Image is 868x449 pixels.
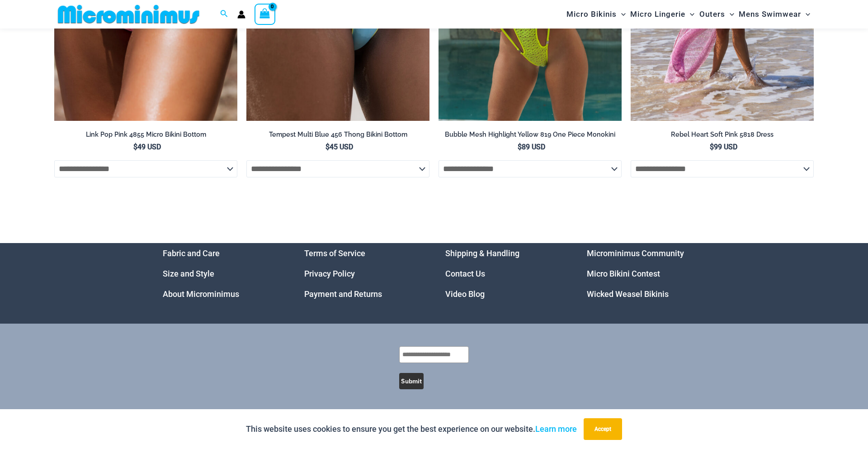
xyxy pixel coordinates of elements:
span: Mens Swimwear [739,3,801,26]
span: $ [710,143,714,151]
a: Terms of Service [304,248,365,258]
h2: Tempest Multi Blue 456 Thong Bikini Bottom [246,130,429,139]
span: Micro Bikinis [566,3,617,26]
span: $ [518,143,522,151]
h2: Link Pop Pink 4855 Micro Bikini Bottom [54,130,237,139]
a: Payment and Returns [304,289,382,299]
nav: Menu [304,243,423,304]
bdi: 45 USD [325,143,353,151]
aside: Footer Widget 1 [163,243,282,304]
a: Size and Style [163,269,214,278]
a: Micro Bikini Contest [587,269,660,278]
nav: Menu [163,243,282,304]
a: Learn more [535,424,577,434]
button: Accept [584,418,622,440]
h2: Bubble Mesh Highlight Yellow 819 One Piece Monokini [439,130,622,139]
img: MM SHOP LOGO FLAT [54,4,203,24]
a: Video Blog [445,289,485,299]
aside: Footer Widget 4 [587,243,706,304]
h2: Rebel Heart Soft Pink 5818 Dress [631,130,814,139]
aside: Footer Widget 3 [445,243,564,304]
a: Rebel Heart Soft Pink 5818 Dress [631,130,814,142]
bdi: 49 USD [133,143,161,151]
a: Privacy Policy [304,269,355,278]
nav: Menu [445,243,564,304]
span: Menu Toggle [685,3,694,26]
aside: Footer Widget 2 [304,243,423,304]
a: About Microminimus [163,289,239,299]
span: $ [325,143,330,151]
span: Menu Toggle [725,3,734,26]
a: Microminimus Community [587,248,684,258]
a: Tempest Multi Blue 456 Thong Bikini Bottom [246,130,429,142]
a: Link Pop Pink 4855 Micro Bikini Bottom [54,130,237,142]
a: Bubble Mesh Highlight Yellow 819 One Piece Monokini [439,130,622,142]
a: Contact Us [445,269,485,278]
nav: Site Navigation [563,1,814,27]
a: Account icon link [237,10,245,19]
button: Submit [399,373,424,389]
bdi: 89 USD [518,143,545,151]
span: Outers [699,3,725,26]
span: Menu Toggle [801,3,810,26]
a: OutersMenu ToggleMenu Toggle [697,3,736,26]
a: Shipping & Handling [445,248,519,258]
span: $ [133,143,137,151]
a: Fabric and Care [163,248,220,258]
a: Wicked Weasel Bikinis [587,289,669,299]
a: View Shopping Cart, empty [255,4,275,24]
nav: Menu [587,243,706,304]
a: Micro BikinisMenu ToggleMenu Toggle [564,3,628,26]
span: Menu Toggle [617,3,626,26]
p: This website uses cookies to ensure you get the best experience on our website. [246,422,577,436]
span: Micro Lingerie [630,3,685,26]
bdi: 99 USD [710,143,737,151]
a: Micro LingerieMenu ToggleMenu Toggle [628,3,697,26]
a: Search icon link [220,9,228,20]
a: Mens SwimwearMenu ToggleMenu Toggle [736,3,812,26]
